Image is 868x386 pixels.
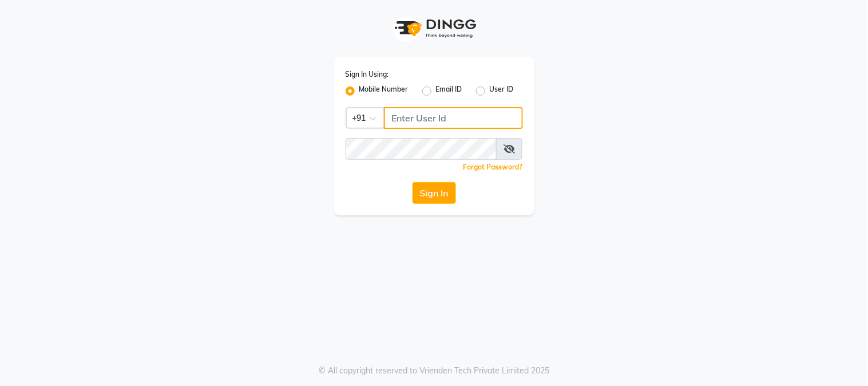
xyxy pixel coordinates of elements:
label: Email ID [436,84,462,98]
img: logo1.svg [389,11,480,45]
label: Sign In Using: [346,69,389,80]
input: Username [384,107,523,129]
label: Mobile Number [359,84,409,98]
button: Sign In [413,182,456,204]
label: User ID [490,84,514,98]
input: Username [346,138,497,160]
a: Forgot Password? [463,163,523,171]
